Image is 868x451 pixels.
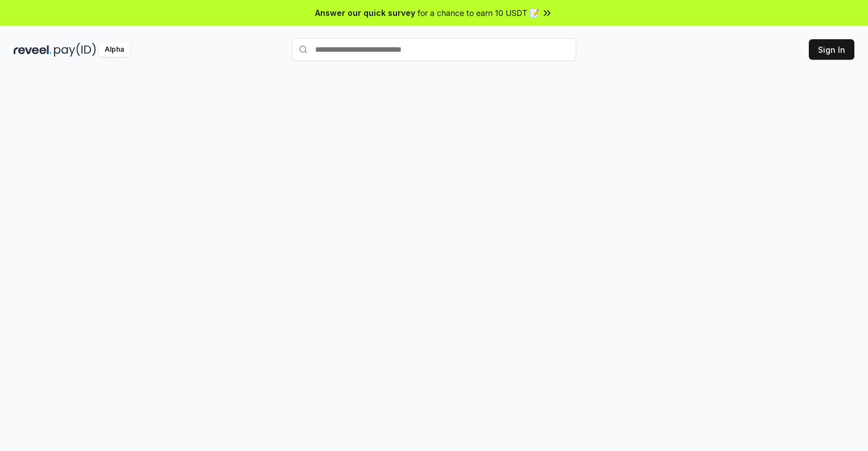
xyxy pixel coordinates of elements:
[14,43,52,57] img: reveel_dark
[54,43,96,57] img: pay_id
[418,7,539,19] span: for a chance to earn 10 USDT 📝
[315,7,415,19] span: Answer our quick survey
[98,43,130,57] div: Alpha
[809,39,854,60] button: Sign In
